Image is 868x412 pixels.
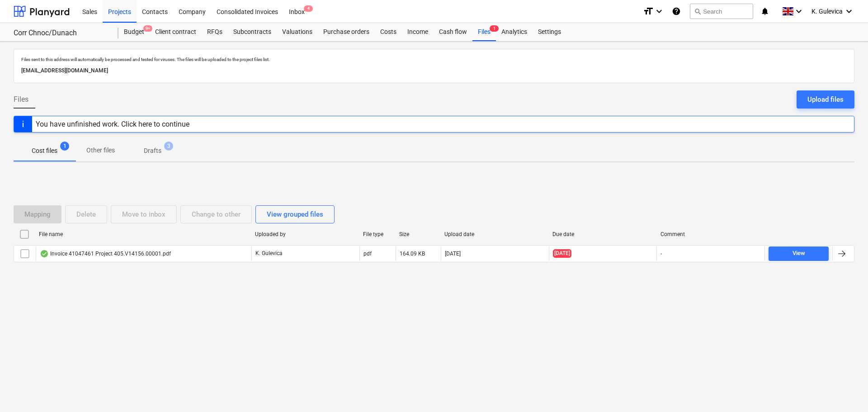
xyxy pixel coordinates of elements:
[760,6,769,17] i: notifications
[844,6,854,17] i: keyboard_arrow_down
[660,251,662,257] div: -
[32,146,57,156] p: Cost files
[472,23,496,41] a: Files1
[21,57,847,62] p: Files sent to this address will automatically be processed and tested for viruses. The files will...
[267,208,323,220] div: View grouped files
[400,251,425,257] div: 164.09 KB
[807,94,844,105] div: Upload files
[660,231,761,237] div: Comment
[654,6,665,17] i: keyboard_arrow_down
[228,23,277,41] a: Subcontracts
[143,25,152,32] span: 9+
[694,8,701,15] span: search
[363,231,392,237] div: File type
[402,23,434,41] a: Income
[255,231,356,237] div: Uploaded by
[793,248,805,259] div: View
[118,23,150,41] div: Budget
[39,231,248,237] div: File name
[14,94,28,105] span: Files
[399,231,437,237] div: Size
[552,231,653,237] div: Due date
[490,25,499,32] span: 1
[690,4,753,19] button: Search
[60,142,69,151] span: 1
[363,251,372,257] div: pdf
[434,23,472,41] a: Cash flow
[553,249,571,258] span: [DATE]
[643,6,654,17] i: format_size
[144,146,161,156] p: Drafts
[811,8,843,15] span: K. Gulevica
[21,66,847,76] p: [EMAIL_ADDRESS][DOMAIN_NAME]
[797,90,854,109] button: Upload files
[86,146,115,155] p: Other files
[277,23,318,41] a: Valuations
[445,251,461,257] div: [DATE]
[769,246,829,261] button: View
[118,23,150,41] a: Budget9+
[318,23,375,41] a: Purchase orders
[472,23,496,41] div: Files
[793,6,804,17] i: keyboard_arrow_down
[823,369,868,412] iframe: Chat Widget
[14,28,108,38] div: Corr Chnoc/Dunach
[444,231,545,237] div: Upload date
[304,5,313,12] span: 4
[496,23,533,41] a: Analytics
[40,250,49,257] div: OCR finished
[164,142,173,151] span: 3
[40,250,171,257] div: Invoice 41047461 Project 405.V14156.00001.pdf
[255,250,283,257] p: K. Gulevica
[255,205,335,223] button: View grouped files
[672,6,681,17] i: Knowledge base
[202,23,228,41] a: RFQs
[375,23,402,41] a: Costs
[36,120,189,128] div: You have unfinished work. Click here to continue
[533,23,566,41] a: Settings
[150,23,202,41] a: Client contract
